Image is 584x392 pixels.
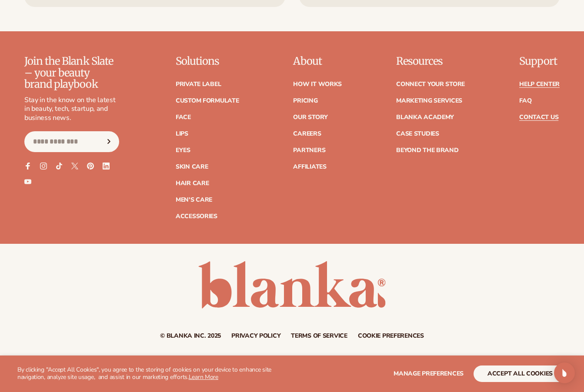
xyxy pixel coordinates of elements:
a: Contact Us [519,114,558,120]
small: © Blanka Inc. 2025 [160,332,221,340]
a: Affiliates [293,164,326,170]
span: Manage preferences [394,369,464,378]
p: Resources [396,56,465,67]
a: Private label [176,81,221,87]
a: Learn More [189,373,218,381]
p: Join the Blank Slate – your beauty brand playbook [24,56,119,90]
a: Lips [176,131,188,137]
button: accept all cookies [474,365,567,382]
a: Careers [293,131,321,137]
a: Cookie preferences [358,333,424,339]
a: Help Center [519,81,560,87]
a: Connect your store [396,81,465,87]
a: Marketing services [396,98,462,104]
a: Men's Care [176,197,212,203]
a: Blanka Academy [396,114,454,120]
a: Partners [293,147,325,153]
a: Pricing [293,98,317,104]
p: Solutions [176,56,239,67]
a: Eyes [176,147,190,153]
a: Skin Care [176,164,208,170]
a: Terms of service [291,333,347,339]
button: Manage preferences [394,365,464,382]
p: About [293,56,342,67]
a: Custom formulate [176,98,239,104]
a: Accessories [176,213,217,219]
a: Our Story [293,114,327,120]
p: By clicking "Accept All Cookies", you agree to the storing of cookies on your device to enhance s... [17,366,287,381]
a: Face [176,114,191,120]
a: Privacy policy [231,333,280,339]
p: Stay in the know on the latest in beauty, tech, startup, and business news. [24,96,119,123]
a: FAQ [519,98,531,104]
a: Beyond the brand [396,147,459,153]
p: Support [519,56,560,67]
a: Hair Care [176,180,209,186]
button: Subscribe [100,131,119,152]
a: Case Studies [396,131,439,137]
a: How It Works [293,81,342,87]
div: Open Intercom Messenger [554,362,575,383]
